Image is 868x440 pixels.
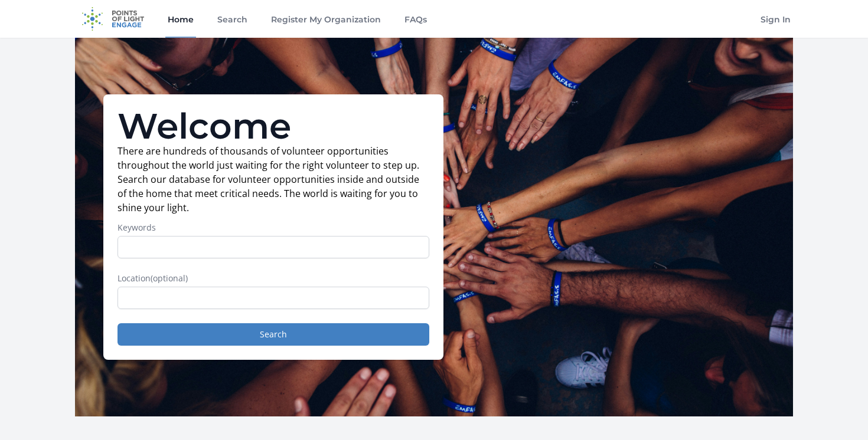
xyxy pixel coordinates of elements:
h1: Welcome [118,109,429,144]
p: There are hundreds of thousands of volunteer opportunities throughout the world just waiting for ... [118,144,429,215]
label: Location [118,272,429,284]
label: Keywords [118,222,429,234]
span: (optional) [151,272,188,284]
button: Search [118,323,429,346]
